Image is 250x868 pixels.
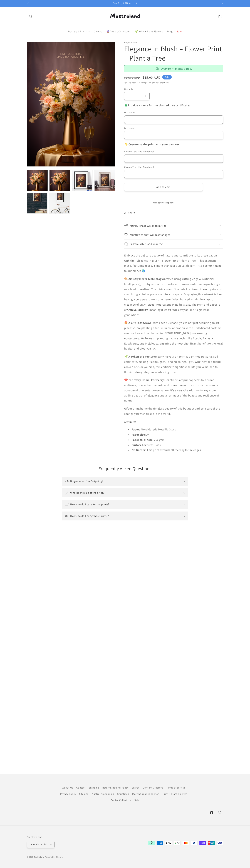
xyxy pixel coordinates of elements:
strong: Paper thickness [132,438,153,442]
summary: Your flower print will last for ages [124,230,223,239]
strong: No Border [132,448,145,452]
p: With each purchase, you’re not just acquiring an art piece; you’re planting a future. In collabor... [124,320,223,351]
summary: Customisable (add your text) [124,240,223,248]
a: Mostroland [103,7,147,26]
span: Blog [167,30,172,33]
button: Add to cart [124,183,203,191]
h3: How should I care for the prints? [70,503,109,506]
a: Australian Animals [92,791,114,797]
span: Sale [162,75,172,79]
h2: Country/region [27,835,55,839]
a: Terms of Service [166,785,185,791]
span: 🔮 Zodiac Collection [106,30,130,33]
button: Load image 6 in gallery view [49,193,70,213]
span: Posters & Prints [68,30,87,33]
h2: Frequently Asked Questions [62,466,188,471]
li: : Gloss [128,443,223,448]
a: 🌱 Print + Plant Flowers [133,28,165,35]
button: Load image 1 in gallery view [27,170,48,191]
span: Ilford Galerie Metallic Gloss [155,303,190,306]
a: More payment options [124,201,203,204]
span: Buy 2, get $10 off! [113,2,133,5]
li: : A4 [128,432,223,437]
a: Canvas [92,28,104,35]
a: Zodiac Collection [111,797,131,803]
summary: Share [124,209,135,217]
label: Last Name [124,126,223,130]
a: Search [132,785,140,791]
span: $35.00 AUD [143,75,160,80]
strong: ❤️ For Every Home, For Every Heart: [124,378,173,382]
button: Load image 3 in gallery view [72,170,93,191]
a: Contact [76,785,85,791]
summary: How should I care for the prints? [62,500,188,509]
p: Embrace the delicate beauty of nature and contribute to its preservation with the "Elegance in Bl... [124,253,223,274]
h2: Your purchase will plant a tree [130,224,166,228]
strong: Paper size [132,433,145,437]
strong: Paper [132,428,139,431]
summary: Do you offer Free Shipping? [62,477,188,486]
summary: Your purchase will plant a tree [124,221,223,230]
p: Gift or bring home the timeless beauty of this bouquet and be a part of the change you wish to se... [124,406,223,416]
p: This art print appeals to a broad audience, from art enthusiasts and home decorators to those pas... [124,378,223,403]
label: First Name [124,111,223,114]
a: Sale [175,28,184,35]
p: 🌲 [124,103,223,108]
a: Privacy Policy [60,791,76,797]
button: Load image 2 in gallery view [49,170,70,191]
h3: What is the size of the print? [70,491,104,495]
strong: Provide a name for the planted tree certificate: [128,103,190,107]
li: : This print extends all the way to the edges [128,448,223,453]
label: Custom Text, Line 1 (optional) [124,150,223,153]
small: © 2025, [27,856,44,858]
summary: How should I hang these prints? [62,512,188,520]
a: 🔮 Zodiac Collection [104,28,133,35]
li: : Ilford Galerie Metallic Gloss [128,427,223,432]
img: Mostroland [105,8,146,24]
a: Christmas [117,791,129,797]
a: Blog [165,28,175,35]
a: Sale [134,797,139,803]
h3: How should I hang these prints? [70,514,109,518]
button: Load image 4 in gallery view [94,170,115,191]
h2: Customisable (add your text) [130,242,164,246]
li: : 260 gsm [128,437,223,443]
strong: ✨ Customise the print with your own text: [124,143,182,146]
strong: 🌱 A Token of Life: [124,355,149,358]
strong: 🎁 A Gift That Grows: [124,321,153,325]
a: Mostroland [33,856,44,858]
strong: Archival quality [127,308,148,312]
summary: Search [27,13,35,20]
span: 🌱 Print + Plant Flowers [135,30,163,33]
button: Load image 5 in gallery view [27,193,48,213]
strong: 🎨 Artistry Meets Technology: [124,277,164,281]
span: Sale [177,30,182,33]
p: Accompanying your art print is a printed personalised certificate, making it a thoughtful and mea... [124,354,223,375]
a: About Us [62,785,73,791]
a: Sitemap [79,791,89,797]
p: Crafted using cutting-edge AI (Artificial Intelligence), this hyper-realistic portrayal of roses ... [124,276,223,318]
s: $60.00 AUD [124,76,140,80]
button: Australia | AUD $ [27,841,55,848]
a: Powered by Shopify [45,856,63,858]
p: Mostroland [124,42,223,44]
div: Every print plants a tree. [124,65,223,73]
label: Custom Text, Line 2 (optional) [124,165,223,169]
h1: Elegance in Blush – Flower Print + Plant a Tree [124,44,223,63]
span: Australia | AUD $ [31,843,48,846]
a: Shipping [89,785,99,791]
h3: Do you offer Free Shipping? [70,479,103,483]
a: Shipping [137,81,147,84]
strong: Surface texture [132,443,152,447]
label: Quantity [124,87,203,91]
a: Returns/Refund Policy [102,785,128,791]
summary: What is the size of the print? [62,488,188,497]
span: Canvas [94,30,102,33]
a: Motivational Collection [132,791,159,797]
media-gallery: Gallery Viewer [27,42,115,214]
h4: Attributes [124,420,223,424]
a: Content Creators [143,785,163,791]
a: Print + Plant Flowers [163,791,187,797]
div: Tax included. calculated at checkout. [124,81,223,84]
h2: Your flower print will last for ages [130,233,170,237]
